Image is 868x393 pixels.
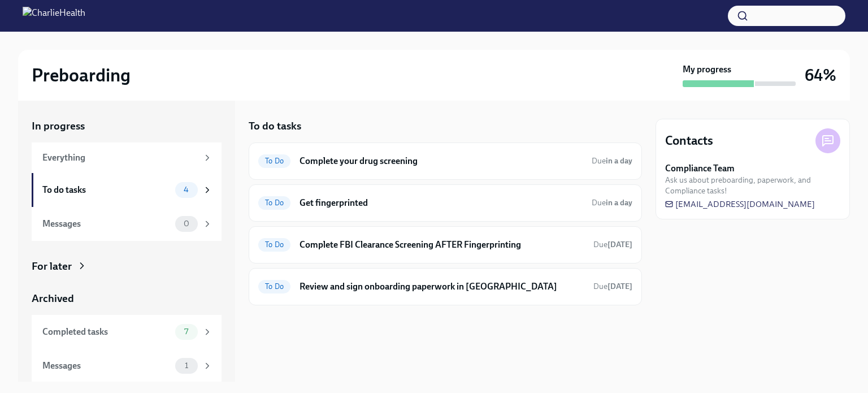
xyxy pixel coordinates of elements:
[593,239,632,250] span: September 2nd, 2025 07:00
[258,278,632,296] a: To DoReview and sign onboarding paperwork in [GEOGRAPHIC_DATA]Due[DATE]
[32,349,222,383] a: Messages1
[593,282,632,291] span: Due
[42,360,171,372] div: Messages
[32,259,72,274] div: For later
[249,119,301,133] h5: To do tasks
[32,64,131,87] h2: Preboarding
[258,198,290,207] span: To Do
[300,280,584,293] h6: Review and sign onboarding paperwork in [GEOGRAPHIC_DATA]
[593,281,632,292] span: September 3rd, 2025 07:00
[300,239,584,251] h6: Complete FBI Clearance Screening AFTER Fingerprinting
[32,259,222,274] a: For later
[177,185,196,194] span: 4
[592,156,632,166] span: Due
[606,198,632,208] strong: in a day
[258,240,290,249] span: To Do
[300,155,583,167] h6: Complete your drug screening
[258,194,632,212] a: To DoGet fingerprintedDuein a day
[32,119,222,133] a: In progress
[665,132,713,149] h4: Contacts
[606,156,632,166] strong: in a day
[32,173,222,207] a: To do tasks4
[258,157,290,165] span: To Do
[258,236,632,254] a: To DoComplete FBI Clearance Screening AFTER FingerprintingDue[DATE]
[607,282,632,291] strong: [DATE]
[32,315,222,349] a: Completed tasks7
[23,7,85,25] img: CharlieHealth
[42,184,171,196] div: To do tasks
[593,240,632,249] span: Due
[300,197,583,209] h6: Get fingerprinted
[683,63,731,76] strong: My progress
[665,162,735,175] strong: Compliance Team
[42,218,171,230] div: Messages
[32,291,222,306] a: Archived
[32,207,222,241] a: Messages0
[32,142,222,173] a: Everything
[592,156,632,166] span: August 30th, 2025 07:00
[258,282,290,291] span: To Do
[665,175,840,196] span: Ask us about preboarding, paperwork, and Compliance tasks!
[177,219,196,228] span: 0
[805,65,836,85] h3: 64%
[42,326,171,338] div: Completed tasks
[665,198,815,210] a: [EMAIL_ADDRESS][DOMAIN_NAME]
[42,152,198,164] div: Everything
[592,198,632,208] span: Due
[592,197,632,208] span: August 30th, 2025 07:00
[258,152,632,170] a: To DoComplete your drug screeningDuein a day
[177,327,195,336] span: 7
[607,240,632,249] strong: [DATE]
[178,361,195,370] span: 1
